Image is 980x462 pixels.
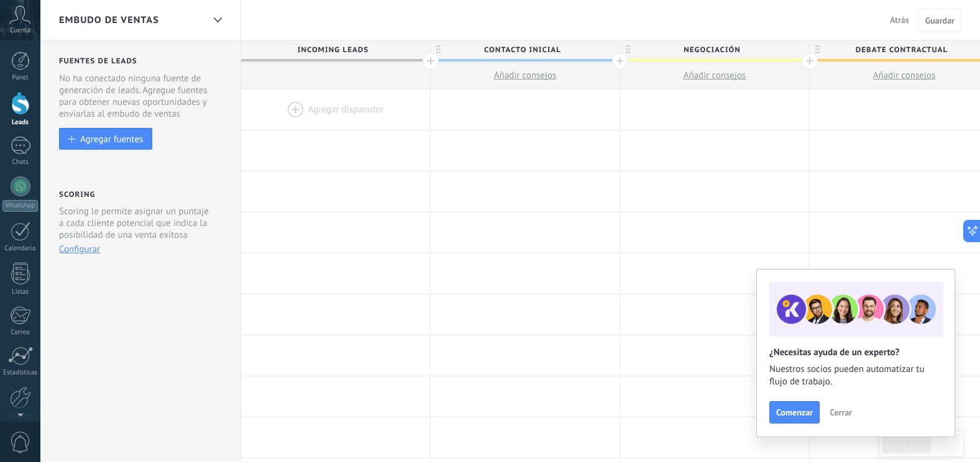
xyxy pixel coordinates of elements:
[494,70,557,81] span: Añadir consejos
[59,190,95,199] h2: Scoring
[59,73,224,120] div: No ha conectado ninguna fuente de generación de leads. Agregue fuentes para obtener nuevas oportu...
[431,40,613,60] span: Contacto inicial
[684,70,746,81] span: Añadir consejos
[885,11,914,29] button: Atrás
[59,57,224,66] h2: Fuentes de leads
[2,245,39,253] div: Calendario
[2,158,39,166] div: Chats
[824,403,858,422] button: Cerrar
[80,134,143,144] div: Agregar fuentes
[2,200,38,212] div: WhatsApp
[2,369,39,377] div: Estadísticas
[620,40,803,60] span: Negociación
[241,40,430,59] div: Incoming leads
[830,408,852,417] span: Cerrar
[59,206,214,241] p: Scoring le permite asignar un puntaje a cada cliente potencial que indica la posibilidad de una v...
[2,119,39,127] div: Leads
[873,70,936,81] span: Añadir consejos
[2,74,39,82] div: Panel
[918,8,961,32] button: Guardar
[2,288,39,296] div: Listas
[59,243,100,255] button: Configurar
[431,40,620,59] div: Contacto inicial
[890,14,909,25] span: Atrás
[925,16,955,25] span: Guardar
[769,401,820,423] button: Comenzar
[59,128,152,150] button: Agregar fuentes
[620,40,809,59] div: Negociación
[769,363,942,388] span: Nuestros socios pueden automatizar tu flujo de trabajo.
[776,408,813,417] span: Comenzar
[620,62,809,89] button: Añadir consejos
[59,14,159,26] span: Embudo de ventas
[769,346,942,358] h2: ¿Necesitas ayuda de un experto?
[207,8,228,32] div: Embudo de ventas
[10,27,30,35] span: Cuenta
[241,40,424,60] span: Incoming leads
[431,62,620,89] button: Añadir consejos
[2,328,39,337] div: Correo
